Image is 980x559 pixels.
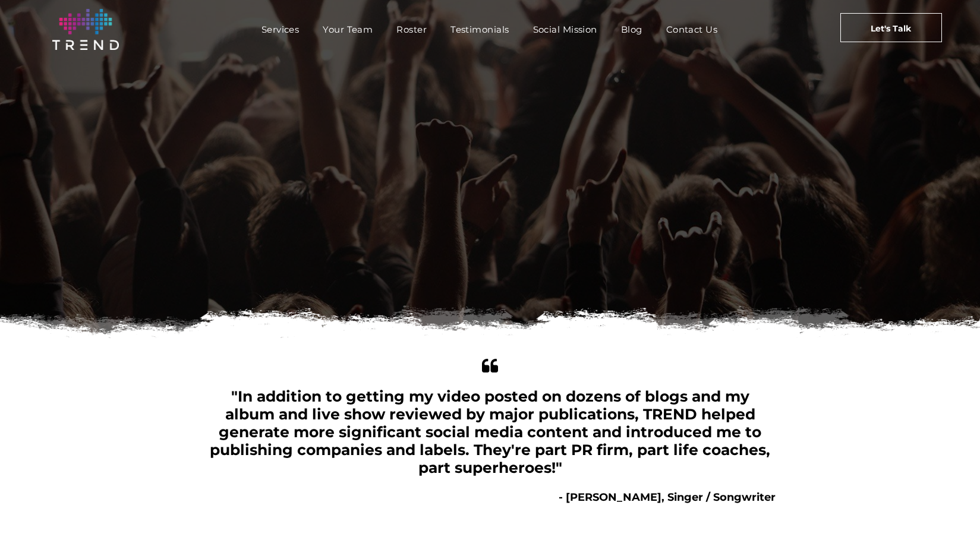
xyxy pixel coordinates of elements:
[871,14,911,43] span: Let's Talk
[840,13,942,42] a: Let's Talk
[385,21,439,38] a: Roster
[654,21,730,38] a: Contact Us
[559,491,776,504] b: - [PERSON_NAME], Singer / Songwriter
[311,21,385,38] a: Your Team
[210,387,770,476] span: "In addition to getting my video posted on dozens of blogs and my album and live show reviewed by...
[921,502,980,559] iframe: Chat Widget
[521,21,609,38] a: Social Mission
[609,21,654,38] a: Blog
[52,9,119,50] img: logo
[250,21,311,38] a: Services
[439,21,521,38] a: Testimonials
